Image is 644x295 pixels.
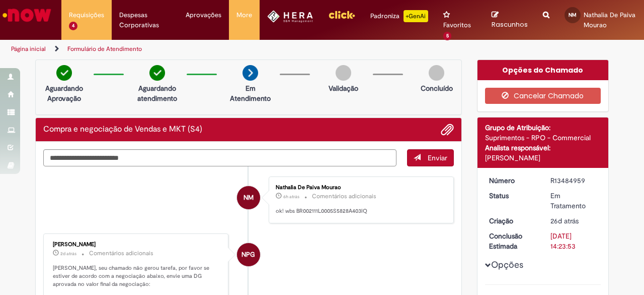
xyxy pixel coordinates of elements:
[8,40,422,58] ul: Trilhas de página
[485,123,601,133] div: Grupo de Atribuição:
[481,191,543,201] dt: Status
[267,10,313,23] img: HeraLogo.png
[244,186,254,210] span: NM
[443,32,452,40] span: 5
[550,216,597,226] div: 05/09/2025 13:57:08
[481,216,543,226] dt: Criação
[429,65,444,81] img: img-circle-grey.png
[242,243,255,267] span: NPG
[89,249,153,258] small: Comentários adicionais
[60,251,76,257] span: 2d atrás
[276,207,443,215] p: ok! wbs BR002111L0005S5828A403IQ
[407,149,454,166] button: Enviar
[226,83,275,103] p: Em Atendimento
[43,149,396,166] textarea: Digite sua mensagem aqui...
[119,10,171,30] span: Despesas Corporativas
[243,65,258,81] img: arrow-next.png
[56,65,72,81] img: check-circle-green.png
[60,251,76,257] time: 28/09/2025 17:18:39
[485,143,601,153] div: Analista responsável:
[67,45,142,53] a: Formulário de Atendimento
[133,83,182,103] p: Aguardando atendimento
[276,185,443,191] div: Nathalia De Paiva Mourao
[443,20,471,30] span: Favoritos
[421,83,453,93] p: Concluído
[312,192,376,201] small: Comentários adicionais
[329,83,358,93] p: Validação
[550,216,579,225] span: 26d atrás
[11,45,46,53] a: Página inicial
[149,65,165,81] img: check-circle-green.png
[569,12,577,18] span: NM
[40,83,89,103] p: Aguardando Aprovação
[550,191,597,211] div: Em Tratamento
[584,11,635,29] span: Nathalia De Paiva Mourao
[441,123,454,136] button: Adicionar anexos
[283,194,299,200] span: 6h atrás
[69,10,104,20] span: Requisições
[492,11,528,29] a: Rascunhos
[404,10,428,22] p: +GenAi
[481,175,543,186] dt: Número
[336,65,351,81] img: img-circle-grey.png
[53,242,220,248] div: [PERSON_NAME]
[370,10,428,22] div: Padroniza
[485,153,601,163] div: [PERSON_NAME]
[477,60,609,80] div: Opções do Chamado
[492,20,528,29] span: Rascunhos
[485,88,601,104] button: Cancelar Chamado
[550,216,579,225] time: 05/09/2025 13:57:08
[69,22,77,30] span: 4
[428,153,447,162] span: Enviar
[186,10,221,20] span: Aprovações
[43,125,202,134] h2: Compra e negociação de Vendas e MKT (S4) Histórico de tíquete
[550,175,597,186] div: R13484959
[485,133,601,143] div: Suprimentos - RPO - Commercial
[481,231,543,251] dt: Conclusão Estimada
[236,10,252,20] span: More
[283,194,299,200] time: 30/09/2025 10:26:42
[237,243,260,266] div: Natane Pereira Gomes
[1,5,53,25] img: ServiceNow
[237,186,260,209] div: Nathalia De Paiva Mourao
[328,7,355,22] img: click_logo_yellow_360x200.png
[550,231,597,251] div: [DATE] 14:23:53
